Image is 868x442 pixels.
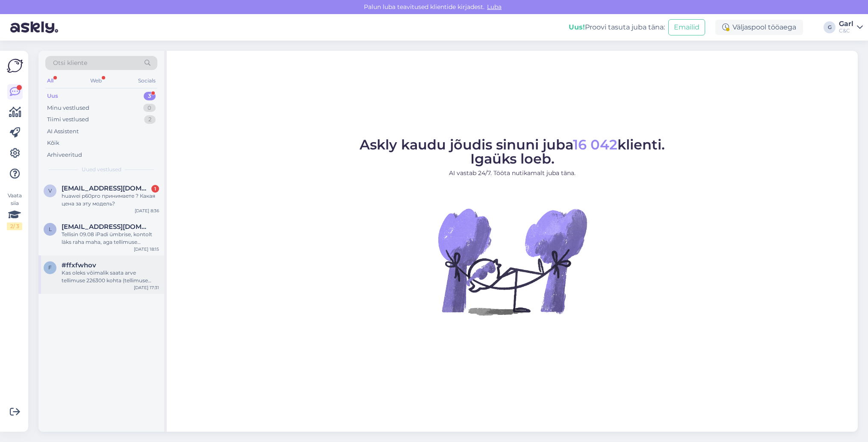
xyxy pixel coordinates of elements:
[7,192,22,230] div: Vaata siia
[7,58,23,74] img: Askly Logo
[824,21,836,33] div: G
[435,184,589,338] img: No Chat active
[82,166,121,173] span: Uued vestlused
[668,19,705,35] button: Emailid
[7,222,22,230] div: 2 / 3
[360,136,665,167] span: Askly kaudu jõudis sinuni juba klienti. Igaüks loeb.
[135,208,159,214] div: [DATE] 8:36
[47,115,89,124] div: Tiimi vestlused
[573,136,617,153] span: 16 042
[62,269,159,284] div: Kas oleks võimalik saata arve tellimuse 226300 kohta (tellimuse kuupäev [DATE], ostja Northside S...
[48,264,52,271] span: f
[839,20,863,34] a: GarlC&C
[143,104,156,112] div: 0
[62,192,159,208] div: huawei p60pro принимаете ? Какая цена за эту модель?
[569,22,665,32] div: Proovi tasuta juba täna:
[151,185,159,193] div: 1
[62,184,151,192] span: vlada1@list.ru
[144,115,156,124] div: 2
[45,75,55,86] div: All
[47,92,58,100] div: Uus
[53,59,87,67] span: Otsi kliente
[49,226,52,232] span: l
[89,75,103,86] div: Web
[360,169,665,178] p: AI vastab 24/7. Tööta nutikamalt juba täna.
[47,104,89,112] div: Minu vestlused
[839,27,853,34] div: C&C
[134,284,159,291] div: [DATE] 17:31
[715,20,803,35] div: Väljaspool tööaega
[47,127,79,136] div: AI Assistent
[134,246,159,252] div: [DATE] 18:15
[62,231,159,246] div: Tellisin 09.08 iPadi ümbrise, kontolt läks raha maha, aga tellimuse kinnitust ei tulnud ning loom...
[62,261,96,269] span: #ffxfwhov
[144,92,156,100] div: 3
[569,23,585,31] b: Uus!
[62,223,151,231] span: lauraelisekoppel@gmail.com
[47,151,82,159] div: Arhiveeritud
[136,75,157,86] div: Socials
[47,139,59,147] div: Kõik
[48,187,52,194] span: v
[839,20,853,27] div: Garl
[484,3,504,11] span: Luba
